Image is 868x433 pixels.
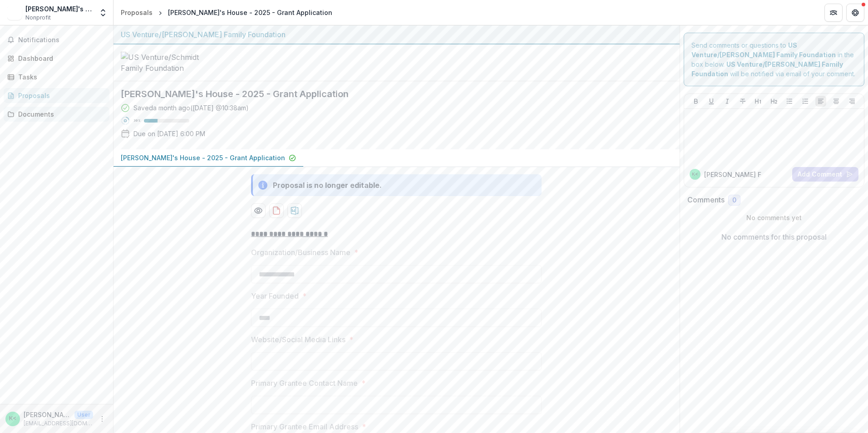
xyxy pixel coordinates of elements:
[18,109,102,119] div: Documents
[704,170,761,179] p: [PERSON_NAME] F
[117,6,336,19] nav: breadcrumb
[251,290,299,301] p: Year Founded
[24,410,71,419] p: [PERSON_NAME] <[EMAIL_ADDRESS][DOMAIN_NAME]> <[EMAIL_ADDRESS][DOMAIN_NAME]>
[753,96,764,107] button: Heading 1
[121,89,658,99] h2: [PERSON_NAME]'s House - 2025 - Grant Application
[824,4,843,22] button: Partners
[690,96,701,107] button: Bold
[121,29,672,40] div: US Venture/[PERSON_NAME] Family Foundation
[800,96,811,107] button: Ordered List
[4,69,109,84] a: Tasks
[251,203,266,218] button: Preview 4c5db2a9-cccf-4463-81f8-63a453f7a47d-0.pdf
[251,421,358,432] p: Primary Grantee Email Address
[97,4,109,22] button: Open entity switcher
[4,107,109,122] a: Documents
[815,96,826,107] button: Align Left
[4,51,109,66] a: Dashboard
[25,4,93,14] div: [PERSON_NAME]'s House
[121,52,212,74] img: US Venture/Schmidt Family Foundation
[18,54,102,63] div: Dashboard
[251,378,358,389] p: Primary Grantee Contact Name
[97,413,108,424] button: More
[831,96,842,107] button: Align Center
[121,153,285,162] p: [PERSON_NAME]'s House - 2025 - Grant Application
[273,180,382,191] div: Proposal is no longer editable.
[287,203,302,218] button: download-proposal
[684,33,865,86] div: Send comments or questions to in the box below. will be notified via email of your comment.
[121,8,153,17] div: Proposals
[847,96,858,107] button: Align Right
[692,172,698,177] div: Keegan Flynn <khgrants@kathys-house.org> <khgrants@kathys-house.org>
[691,60,843,78] strong: US Venture/[PERSON_NAME] Family Foundation
[74,411,93,419] p: User
[133,129,205,138] p: Due on [DATE] 6:00 PM
[687,196,725,204] h2: Comments
[251,247,350,258] p: Organization/Business Name
[251,334,345,345] p: Website/Social Media Links
[117,6,156,19] a: Proposals
[133,118,140,124] p: 30 %
[784,96,795,107] button: Bullet List
[24,419,93,428] p: [EMAIL_ADDRESS][DOMAIN_NAME]
[721,231,827,242] p: No comments for this proposal
[769,96,779,107] button: Heading 2
[18,72,102,82] div: Tasks
[133,103,249,113] div: Saved a month ago ( [DATE] @ 10:38am )
[9,416,16,422] div: Keegan Flynn <khgrants@kathys-house.org> <khgrants@kathys-house.org>
[846,4,864,22] button: Get Help
[737,96,748,107] button: Strike
[706,96,717,107] button: Underline
[4,33,109,47] button: Notifications
[168,8,332,17] div: [PERSON_NAME]'s House - 2025 - Grant Application
[18,36,106,44] span: Notifications
[25,14,51,22] span: Nonprofit
[18,91,102,100] div: Proposals
[687,213,861,222] p: No comments yet
[732,197,736,204] span: 0
[4,88,109,103] a: Proposals
[722,96,733,107] button: Italicize
[792,167,858,182] button: Add Comment
[7,5,22,20] img: Kathy's House
[269,203,284,218] button: download-proposal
